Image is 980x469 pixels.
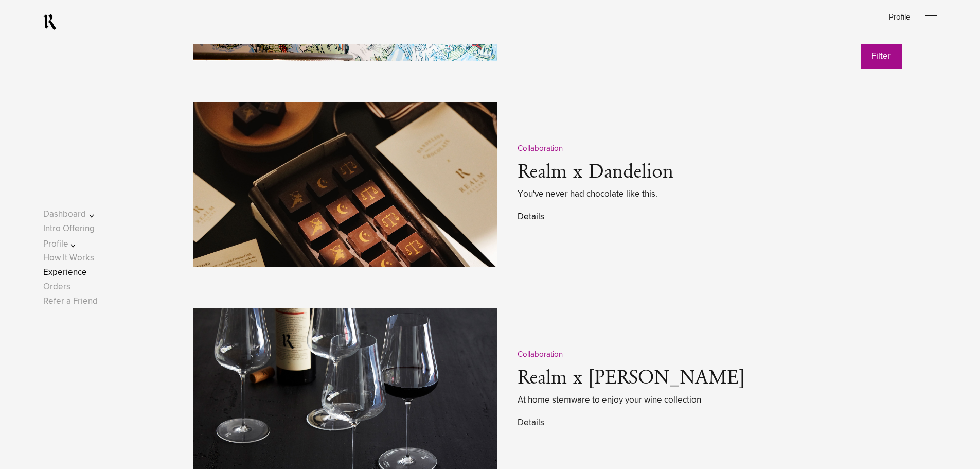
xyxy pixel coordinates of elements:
[43,237,109,251] button: Profile
[861,43,902,69] button: Filter
[518,213,544,221] a: Details
[889,13,910,21] a: Profile
[518,145,563,152] span: Collaboration
[43,268,87,277] a: Experience
[43,224,95,233] a: Intro Offering
[518,419,544,427] a: Details
[43,254,94,263] a: How It Works
[43,283,70,291] a: Orders
[43,297,98,306] a: Refer a Friend
[43,14,57,30] a: RealmCellars
[193,102,497,267] img: Dandelion-2328x1552-72dpi.jpg
[518,187,912,201] span: You've never had chocolate like this.
[518,162,673,183] a: Realm x Dandelion
[43,207,109,221] button: Dashboard
[518,393,912,407] span: At home stemware to enjoy your wine collection
[518,368,744,389] a: Realm x [PERSON_NAME]
[518,351,563,358] span: Collaboration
